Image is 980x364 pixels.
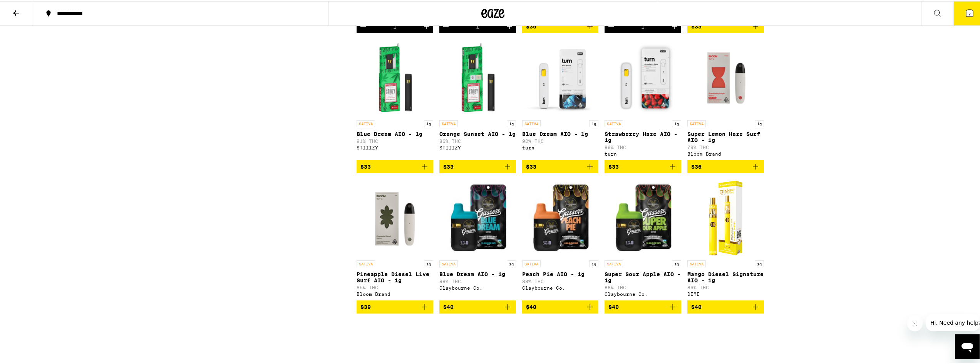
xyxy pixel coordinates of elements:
p: 1g [589,119,598,126]
p: 88% THC [522,278,599,283]
p: 1g [507,119,516,126]
img: Bloom Brand - Pineapple Diesel Live Surf AIO - 1g [357,178,433,255]
button: Increment [420,19,433,32]
div: Claybourne Co. [522,284,599,289]
button: Add to bag [687,159,764,172]
p: Peach Pie AIO - 1g [522,270,599,276]
p: Blue Dream AIO - 1g [522,130,599,136]
img: Claybourne Co. - Peach Pie AIO - 1g [522,178,599,255]
img: STIIIZY - Orange Sunset AIO - 1g [439,38,516,115]
span: $33 [691,22,702,29]
p: 88% THC [605,284,681,289]
a: Open page for Blue Dream AIO - 1g from STIIIZY [357,38,433,159]
div: turn [522,144,599,149]
button: Add to bag [687,19,764,32]
img: STIIIZY - Blue Dream AIO - 1g [357,38,433,115]
p: Strawberry Haze AIO - 1g [605,130,681,142]
p: 1g [755,259,764,266]
span: $40 [526,303,536,309]
span: $33 [443,163,454,169]
p: SATIVA [357,119,375,126]
span: $33 [608,163,619,169]
p: SATIVA [687,259,706,266]
iframe: Close message [907,315,923,330]
p: 1g [755,119,764,126]
img: Claybourne Co. - Blue Dream AIO - 1g [439,178,516,255]
span: $40 [608,303,619,309]
button: Add to bag [357,299,433,312]
p: Super Lemon Haze Surf AIO - 1g [687,130,764,142]
span: $33 [526,163,536,169]
p: 86% THC [687,284,764,289]
div: STIIIZY [439,144,516,149]
a: Open page for Blue Dream AIO - 1g from turn [522,38,599,159]
span: $40 [443,303,454,309]
img: DIME - Mango Diesel Signature AIO - 1g [704,178,747,255]
p: SATIVA [605,119,623,126]
button: Add to bag [605,299,681,312]
button: Add to bag [439,159,516,172]
p: 92% THC [522,138,599,143]
p: SATIVA [439,119,458,126]
span: Hi. Need any help? [5,5,55,12]
p: 79% THC [687,144,764,149]
button: Decrement [357,19,370,32]
p: Orange Sunset AIO - 1g [439,130,516,136]
a: Open page for Peach Pie AIO - 1g from Claybourne Co. [522,178,599,299]
button: Add to bag [605,159,681,172]
a: Open page for Orange Sunset AIO - 1g from STIIIZY [439,38,516,159]
p: 1g [589,259,598,266]
p: Blue Dream AIO - 1g [439,270,516,276]
iframe: Message from company [926,313,980,330]
button: Decrement [605,19,618,32]
p: 88% THC [439,278,516,283]
button: Increment [668,19,681,32]
p: SATIVA [439,259,458,266]
p: SATIVA [522,119,541,126]
p: 86% THC [439,138,516,143]
p: 1g [672,259,681,266]
div: 1 [393,22,397,29]
iframe: Button to launch messaging window [955,333,980,358]
p: Pineapple Diesel Live Surf AIO - 1g [357,270,433,282]
img: Claybourne Co. - Super Sour Apple AIO - 1g [605,178,681,255]
p: 85% THC [357,284,433,289]
div: Bloom Brand [687,150,764,155]
button: Add to bag [522,299,599,312]
a: Open page for Super Sour Apple AIO - 1g from Claybourne Co. [605,178,681,299]
div: DIME [687,290,764,295]
span: $30 [526,22,536,29]
span: $39 [360,303,371,309]
span: $36 [691,163,702,169]
p: SATIVA [605,259,623,266]
a: Open page for Super Lemon Haze Surf AIO - 1g from Bloom Brand [687,38,764,159]
button: Add to bag [522,159,599,172]
img: turn - Blue Dream AIO - 1g [522,38,599,115]
img: turn - Strawberry Haze AIO - 1g [605,38,681,115]
button: Increment [503,19,516,32]
p: SATIVA [522,259,541,266]
p: SATIVA [687,119,706,126]
p: 89% THC [605,144,681,149]
p: 91% THC [357,138,433,143]
a: Open page for Pineapple Diesel Live Surf AIO - 1g from Bloom Brand [357,178,433,299]
a: Open page for Mango Diesel Signature AIO - 1g from DIME [687,178,764,299]
p: Blue Dream AIO - 1g [357,130,433,136]
span: $40 [691,303,702,309]
button: Add to bag [687,299,764,312]
div: turn [605,150,681,155]
button: Decrement [439,19,452,32]
div: STIIIZY [357,144,433,149]
span: 7 [968,10,971,15]
p: 1g [507,259,516,266]
p: Super Sour Apple AIO - 1g [605,270,681,282]
button: Add to bag [357,159,433,172]
p: 1g [424,119,433,126]
div: Claybourne Co. [439,284,516,289]
button: Add to bag [522,19,599,32]
img: Bloom Brand - Super Lemon Haze Surf AIO - 1g [687,38,764,115]
div: Bloom Brand [357,290,433,295]
p: SATIVA [357,259,375,266]
p: 1g [672,119,681,126]
p: Mango Diesel Signature AIO - 1g [687,270,764,282]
